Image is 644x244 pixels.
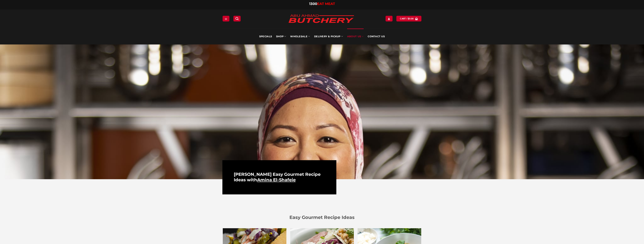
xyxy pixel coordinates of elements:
[285,12,357,26] img: Abu Ahmad Butchery
[400,17,414,20] span: Cart /
[223,16,229,21] a: Menu
[257,177,296,182] a: Amina El-Shafeie
[309,2,335,6] a: 1300EAT MEAT
[233,16,241,21] a: Search
[276,29,286,44] a: SHOP
[309,2,317,6] span: 1300
[368,29,385,44] a: Contact Us
[408,17,414,20] bdi: 0.00
[290,29,310,44] a: Wholesale
[317,2,335,6] span: EAT MEAT
[396,16,421,21] a: View cart
[314,29,343,44] a: Delivery & Pickup
[222,214,422,220] h1: Easy Gourmet Recipe Ideas
[408,17,409,20] span: $
[386,16,392,21] a: Login
[347,29,363,44] a: About Us
[234,172,325,183] h2: [PERSON_NAME] Easy Gourmet Recipe Ideas with
[259,29,272,44] a: Specials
